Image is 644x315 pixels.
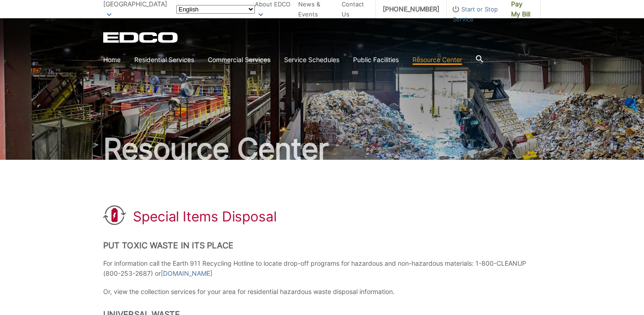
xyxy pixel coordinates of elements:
p: For information call the Earth 911 Recycling Hotline to locate drop-off programs for hazardous an... [103,258,541,278]
a: Residential Services [134,55,194,65]
h2: Resource Center [103,134,541,163]
a: Home [103,55,121,65]
a: [DOMAIN_NAME] [161,268,212,278]
p: Or, view the collection services for your area for residential hazardous waste disposal information. [103,287,541,297]
select: Select a language [176,5,255,14]
h2: Put Toxic Waste In Its Place [103,241,541,251]
a: Commercial Services [208,55,270,65]
a: Resource Center [412,55,462,65]
a: Public Facilities [353,55,399,65]
h1: Special Items Disposal [133,208,277,225]
a: EDCD logo. Return to the homepage. [103,32,179,43]
a: Service Schedules [284,55,339,65]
